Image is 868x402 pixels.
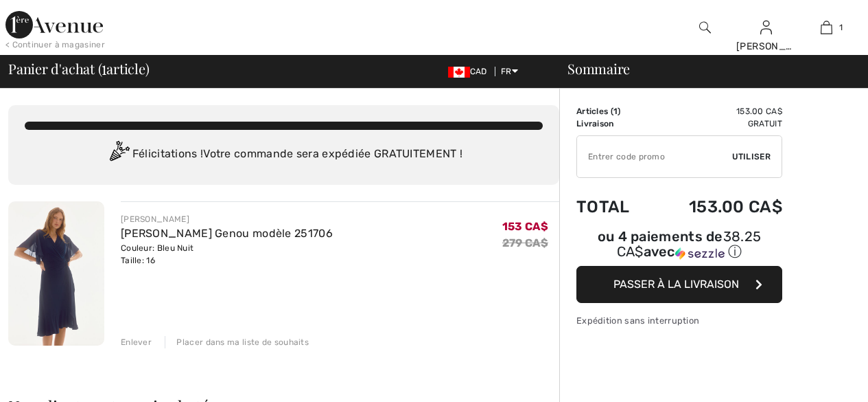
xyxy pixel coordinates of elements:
[121,336,152,348] div: Enlever
[576,230,782,266] div: ou 4 paiements de38.25 CA$avecSezzle Cliquez pour en savoir plus sur Sezzle
[5,38,105,51] div: < Continuer à magasiner
[448,67,493,76] span: CAD
[760,21,772,34] a: Se connecter
[760,19,772,36] img: Mes infos
[821,19,832,36] img: Mon panier
[613,107,618,116] span: 1
[651,183,782,230] td: 153.00 CA$
[839,21,843,34] span: 1
[576,230,782,261] div: ou 4 paiements de avec
[121,227,333,240] a: [PERSON_NAME] Genou modèle 251706
[732,150,771,163] span: Utiliser
[736,39,796,54] div: [PERSON_NAME]
[121,213,333,225] div: [PERSON_NAME]
[576,183,651,230] td: Total
[576,314,782,327] div: Expédition sans interruption
[105,141,132,168] img: Congratulation2.svg
[576,105,651,118] td: Articles ( )
[577,136,732,177] input: Code promo
[576,118,651,130] td: Livraison
[8,62,150,76] span: Panier d'achat ( article)
[551,62,860,76] div: Sommaire
[699,19,711,36] img: recherche
[651,105,782,118] td: 153.00 CA$
[165,336,309,348] div: Placer dans ma liste de souhaits
[797,19,856,36] a: 1
[675,247,725,260] img: Sezzle
[651,118,782,130] td: Gratuit
[121,242,333,267] div: Couleur: Bleu Nuit Taille: 16
[576,266,782,303] button: Passer à la livraison
[613,278,739,291] span: Passer à la livraison
[501,67,518,76] span: FR
[448,67,470,78] img: Canadian Dollar
[5,11,103,38] img: 1ère Avenue
[102,58,106,76] span: 1
[502,236,548,249] s: 279 CA$
[8,201,104,346] img: Robe Portefeuille Genou modèle 251706
[25,141,543,168] div: Félicitations ! Votre commande sera expédiée GRATUITEMENT !
[617,228,762,260] span: 38.25 CA$
[502,220,548,233] span: 153 CA$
